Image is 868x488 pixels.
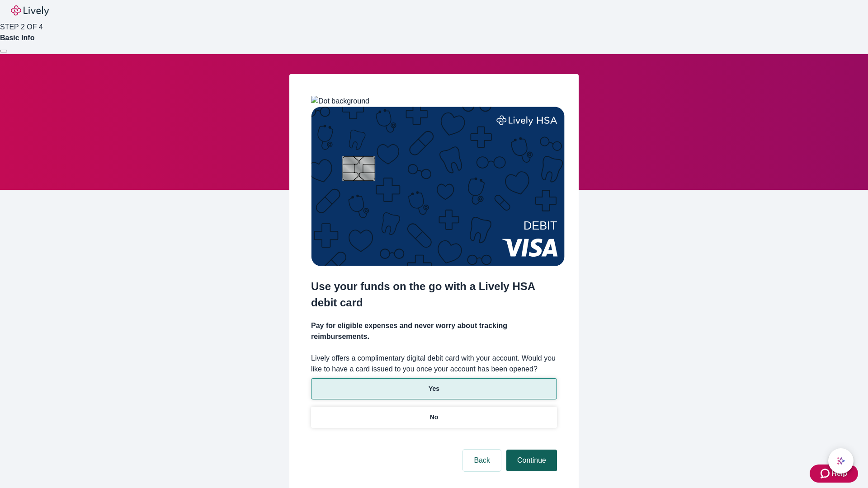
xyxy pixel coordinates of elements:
img: Dot background [311,96,369,107]
img: Lively [11,5,49,16]
button: Back [463,450,501,471]
svg: Zendesk support icon [821,468,831,479]
label: Lively offers a complimentary digital debit card with your account. Would you like to have a card... [311,353,557,375]
p: Yes [429,384,439,394]
img: Debit card [311,107,565,266]
button: chat [828,448,854,474]
button: Yes [311,378,557,399]
h2: Use your funds on the go with a Lively HSA debit card [311,278,557,311]
button: No [311,407,557,428]
button: Continue [506,450,557,471]
span: Help [831,468,847,479]
button: Zendesk support iconHelp [810,465,858,483]
svg: Lively AI Assistant [836,456,845,465]
p: No [430,413,439,422]
h4: Pay for eligible expenses and never worry about tracking reimbursements. [311,320,557,342]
